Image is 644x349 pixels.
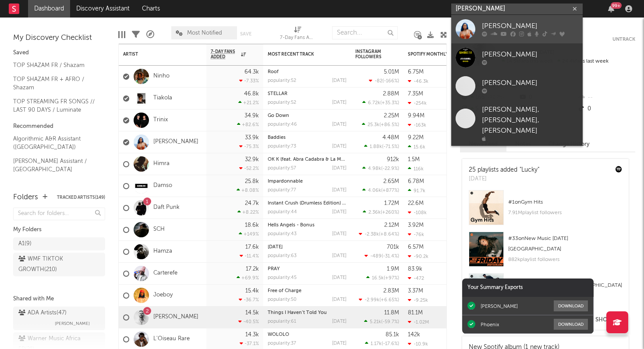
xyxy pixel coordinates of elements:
[13,192,38,203] div: Folders
[481,303,518,309] div: [PERSON_NAME]
[13,208,105,220] input: Search for folders...
[387,244,399,250] div: 701k
[408,122,426,128] div: -163k
[408,266,422,272] div: 83.9k
[245,201,259,206] div: 24.7k
[520,167,539,173] a: "Lucky"
[482,105,578,136] div: [PERSON_NAME], [PERSON_NAME], [PERSON_NAME]
[146,22,154,47] div: A&R Pipeline
[153,248,172,255] a: Hamza
[268,223,347,228] div: Hells Angels - Bonus
[462,190,629,232] a: #1onGym Hits7.91Mplaylist followers
[383,145,398,149] span: -71.5 %
[244,91,259,97] div: 46.8k
[381,123,398,127] span: +86.5 %
[268,52,333,57] div: Most Recent Track
[384,79,398,84] span: -166 %
[408,254,428,259] div: -90.2k
[359,231,399,237] div: ( )
[268,275,297,280] div: popularity: 45
[268,201,394,206] a: Instant Crush (Drumless Edition) (feat. [PERSON_NAME])
[508,197,622,208] div: # 1 on Gym Hits
[13,225,105,235] div: My Folders
[408,332,420,338] div: 142k
[211,49,239,60] span: 7-Day Fans Added
[239,78,259,84] div: -7.33 %
[332,254,347,258] div: [DATE]
[508,254,622,265] div: 882k playlist followers
[369,78,399,84] div: ( )
[384,113,399,119] div: 2.25M
[268,254,297,258] div: popularity: 63
[268,135,347,140] div: Baddies
[268,157,359,162] a: OK K (feat. Abra Cadabra & La Mano 1.9)
[18,308,67,318] div: ADA Artists ( 47 )
[237,209,259,215] div: +8.22 %
[332,144,347,149] div: [DATE]
[375,79,382,84] span: -82
[362,187,399,193] div: ( )
[612,35,635,44] button: Untrack
[13,121,105,132] div: Recommended
[364,319,399,324] div: ( )
[451,4,583,14] input: Search for artists
[408,222,424,228] div: 3.92M
[368,188,381,193] span: 4.06k
[382,188,398,193] span: +877 %
[577,92,635,103] div: --
[118,22,125,47] div: Edit Columns
[362,166,399,171] div: ( )
[364,253,399,259] div: ( )
[332,319,347,324] div: [DATE]
[608,5,614,12] button: 99+
[245,332,259,338] div: 14.3k
[370,254,382,259] span: -489
[13,134,96,152] a: Algorithmic A&R Assistant ([GEOGRAPHIC_DATA])
[153,314,198,321] a: [PERSON_NAME]
[268,179,303,184] a: Impardonnable
[387,266,399,272] div: 1.9M
[381,298,398,303] span: +6.65 %
[57,195,105,200] button: Tracked Artists(149)
[245,244,259,250] div: 17.6k
[408,179,424,184] div: 6.78M
[368,166,381,171] span: 4.98k
[368,210,381,215] span: 2.36k
[382,210,398,215] span: +260 %
[245,222,259,228] div: 18.6k
[383,179,399,184] div: 2.65M
[408,135,424,141] div: 9.22M
[268,332,347,337] div: WOLOLO
[595,317,624,323] button: Show All
[332,122,347,127] div: [DATE]
[408,288,423,294] div: 3.37M
[268,201,347,206] div: Instant Crush (Drumless Edition) (feat. Julian Casablancas)
[372,276,384,281] span: 16.5k
[370,320,381,324] span: 5.21k
[13,253,105,276] a: WMF TIKTOK GROWTH(210)
[268,122,297,127] div: popularity: 46
[383,288,399,294] div: 2.83M
[451,72,583,100] a: [PERSON_NAME]
[462,273,629,315] a: #73onNew Music [DATE] [GEOGRAPHIC_DATA]744kplaylist followers
[268,210,297,215] div: popularity: 44
[363,209,399,215] div: ( )
[364,298,379,303] span: -2.99k
[268,78,296,83] div: popularity: 52
[13,33,105,43] div: My Discovery Checklist
[611,2,622,9] div: 99 +
[482,49,578,60] div: [PERSON_NAME]
[462,232,629,273] a: #33onNew Music [DATE] [GEOGRAPHIC_DATA]882kplaylist followers
[554,319,588,330] button: Download
[245,135,259,141] div: 33.9k
[18,239,32,249] div: A1 ( 9 )
[123,52,189,57] div: Artist
[153,73,170,80] a: Ninho
[382,320,398,324] span: -59.7 %
[382,135,399,141] div: 4.48M
[268,188,296,193] div: popularity: 77
[408,210,427,215] div: -108k
[240,253,259,259] div: -11.4 %
[451,15,583,43] a: [PERSON_NAME]
[268,166,296,171] div: popularity: 57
